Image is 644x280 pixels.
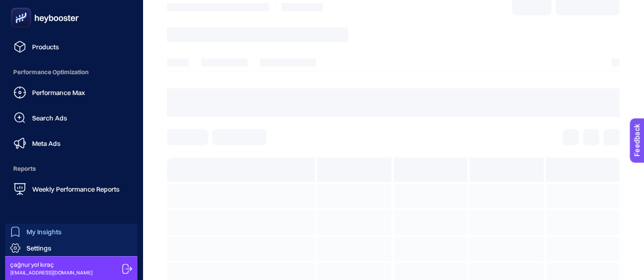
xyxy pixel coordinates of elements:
[32,185,120,193] span: Weekly Performance Reports
[5,240,137,256] a: Settings
[26,244,51,252] span: Settings
[32,88,85,97] span: Performance Max
[8,82,134,103] a: Performance Max
[8,133,134,153] a: Meta Ads
[32,139,61,147] span: Meta Ads
[8,108,134,128] a: Search Ads
[26,228,62,236] span: My Insights
[32,114,67,122] span: Search Ads
[5,224,137,240] a: My Insights
[32,43,59,51] span: Products
[8,62,134,82] span: Performance Optimization
[8,179,134,199] a: Weekly Performance Reports
[8,159,134,179] span: Reports
[8,37,134,57] a: Products
[6,3,39,11] span: Feedback
[10,269,93,276] span: [EMAIL_ADDRESS][DOMAIN_NAME]
[10,261,93,269] span: çağnur yol kıraç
